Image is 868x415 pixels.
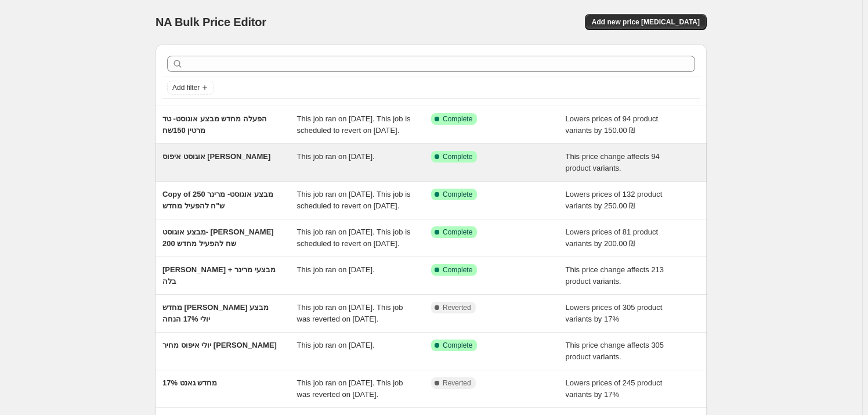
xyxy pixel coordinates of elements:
span: Complete [443,265,472,275]
span: This job ran on [DATE]. [297,152,375,161]
span: הפעלה מחדש מבצע אוגוסט- טד מרטין 150שח [162,114,267,135]
span: This price change affects 213 product variants. [566,265,664,286]
span: This job ran on [DATE]. [297,341,375,349]
span: Lowers prices of 81 product variants by 200.00 ₪ [566,228,659,248]
span: אוגוסט איפוס [PERSON_NAME] [162,152,270,161]
span: Complete [443,114,472,124]
span: Complete [443,228,472,237]
span: This job ran on [DATE]. [297,265,375,274]
button: Add filter [167,81,214,95]
span: Lowers prices of 94 product variants by 150.00 ₪ [566,114,659,135]
button: Add new price [MEDICAL_DATA] [585,14,707,30]
span: Reverted [443,378,471,388]
span: This price change affects 94 product variants. [566,152,660,172]
span: Lowers prices of 305 product variants by 17% [566,303,663,323]
span: NA Bulk Price Editor [155,16,266,28]
span: This price change affects 305 product variants. [566,341,664,361]
span: Lowers prices of 132 product variants by 250.00 ₪ [566,190,663,210]
span: This job ran on [DATE]. This job was reverted on [DATE]. [297,303,403,323]
span: Complete [443,190,472,199]
span: Reverted [443,303,471,312]
span: This job ran on [DATE]. This job is scheduled to revert on [DATE]. [297,114,411,135]
span: Copy of מבצע אוגוסט- מרינר 250 ש"ח להפעיל מחדש [162,190,273,210]
span: Lowers prices of 245 product variants by 17% [566,378,663,399]
span: Add new price [MEDICAL_DATA] [592,17,700,27]
span: Complete [443,341,472,350]
span: This job ran on [DATE]. This job is scheduled to revert on [DATE]. [297,190,411,210]
span: יולי איפוס מחיר [PERSON_NAME] [162,341,277,349]
span: Add filter [172,83,200,92]
span: מבצע אוגוסט- [PERSON_NAME] 200 שח להפעיל מחדש [162,228,274,248]
span: Complete [443,152,472,161]
span: [PERSON_NAME] מבצעי מרינר + בלה [162,265,276,286]
span: This job ran on [DATE]. This job was reverted on [DATE]. [297,378,403,399]
span: מחדש [PERSON_NAME] מבצע יולי 17% הנחה [162,303,269,323]
span: 17% מחדש גאנט [162,378,217,387]
span: This job ran on [DATE]. This job is scheduled to revert on [DATE]. [297,228,411,248]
